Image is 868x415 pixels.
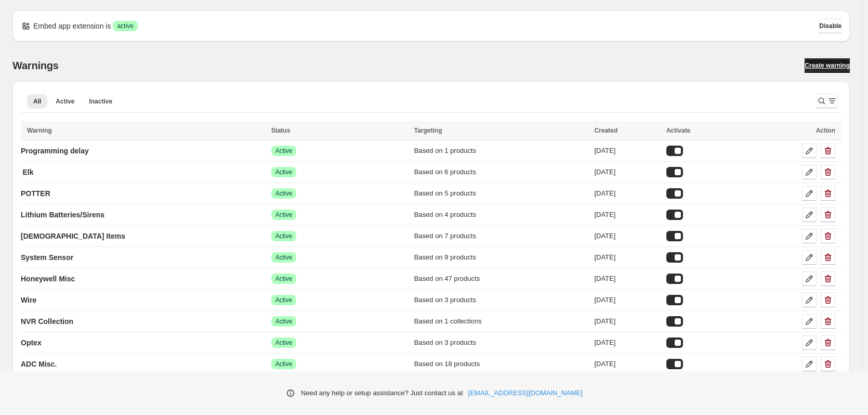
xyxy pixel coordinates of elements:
[468,388,583,398] a: [EMAIL_ADDRESS][DOMAIN_NAME]
[594,316,660,327] div: [DATE]
[275,339,293,347] span: Active
[275,275,293,283] span: Active
[21,334,42,351] a: Optex
[414,231,588,241] div: Based on 7 products
[594,167,660,177] div: [DATE]
[117,22,133,30] span: active
[271,127,291,134] span: Status
[21,252,73,263] p: System Sensor
[414,167,588,177] div: Based on 6 products
[594,359,660,369] div: [DATE]
[21,231,125,241] p: [DEMOGRAPHIC_DATA] Items
[414,316,588,327] div: Based on 1 collections
[21,270,75,287] a: Honeywell Misc
[414,210,588,220] div: Based on 4 products
[21,295,36,305] p: Wire
[805,61,850,70] span: Create warning
[594,274,660,284] div: [DATE]
[21,210,104,220] p: Lithium Batteries/Sirens
[275,189,293,198] span: Active
[275,360,293,368] span: Active
[414,146,588,156] div: Based on 1 products
[275,168,293,176] span: Active
[414,274,588,284] div: Based on 47 products
[594,338,660,348] div: [DATE]
[21,292,36,308] a: Wire
[275,232,293,240] span: Active
[414,252,588,263] div: Based on 9 products
[594,210,660,220] div: [DATE]
[33,21,111,31] p: Embed app extension is
[275,253,293,262] span: Active
[817,94,837,108] button: Search and filter results
[275,211,293,219] span: Active
[22,167,33,177] p: Elk
[21,228,125,244] a: [DEMOGRAPHIC_DATA] Items
[21,249,73,266] a: System Sensor
[819,19,841,33] button: Disable
[816,127,835,134] span: Action
[21,338,42,348] p: Optex
[89,97,112,106] span: Inactive
[21,313,73,330] a: NVR Collection
[21,316,73,327] p: NVR Collection
[594,146,660,156] div: [DATE]
[21,206,104,223] a: Lithium Batteries/Sirens
[21,142,89,159] a: Programming delay
[414,295,588,305] div: Based on 3 products
[56,97,74,106] span: Active
[21,356,57,372] a: ADC Misc.
[21,188,50,199] p: POTTER
[21,274,75,284] p: Honeywell Misc
[275,317,293,326] span: Active
[275,296,293,304] span: Active
[594,188,660,199] div: [DATE]
[805,58,850,73] a: Create warning
[666,127,691,134] span: Activate
[414,338,588,348] div: Based on 3 products
[21,146,89,156] p: Programming delay
[21,359,57,369] p: ADC Misc.
[21,185,50,202] a: POTTER
[275,147,293,155] span: Active
[414,188,588,199] div: Based on 5 products
[819,22,841,30] span: Disable
[594,252,660,263] div: [DATE]
[33,97,41,106] span: All
[12,59,59,72] h2: Warnings
[594,231,660,241] div: [DATE]
[414,127,442,134] span: Targeting
[594,127,617,134] span: Created
[27,127,52,134] span: Warning
[21,164,35,180] a: Elk
[594,295,660,305] div: [DATE]
[414,359,588,369] div: Based on 18 products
